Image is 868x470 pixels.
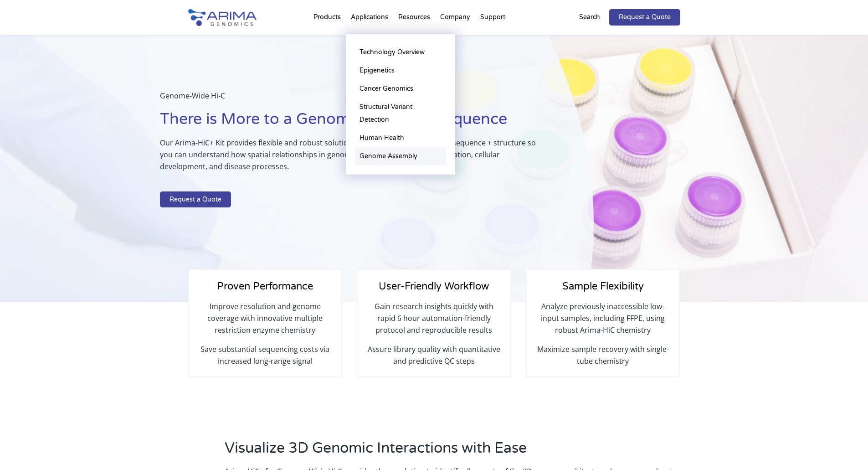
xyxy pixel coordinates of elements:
input: Other [202,186,208,192]
a: Request a Quote [609,9,680,26]
p: Gain research insights quickly with rapid 6 hour automation-friendly protocol and reproducible re... [367,300,501,343]
a: Genome Assembly [355,147,446,165]
img: Arima-Genomics-logo [188,9,257,26]
p: Our Arima-HiC+ Kit provides flexible and robust solutions for exploring both genome sequence + st... [160,137,548,180]
span: Library Prep [10,186,44,194]
span: Human Health [210,162,250,170]
span: Single-Cell Methyl-3C [10,174,67,182]
input: Genome Assembly [202,127,208,133]
p: Save substantial sequencing costs via increased long-range signal [198,343,332,367]
input: Single-Cell Methyl-3C [2,175,8,181]
span: Gene Regulation [210,139,255,147]
input: Structural Variant Discovery [202,175,208,181]
span: Capture Hi-C [10,139,45,147]
span: Arima Bioinformatics Platform [10,198,92,206]
input: Hi-C [2,127,8,133]
input: Library Prep [2,186,8,192]
span: Last name [200,0,228,9]
a: Human Health [355,129,446,147]
span: Proven Performance [217,280,313,292]
a: Structural Variant Detection [355,98,446,129]
input: Epigenetics [202,151,208,157]
h2: Visualize 3D Genomic Interactions with Ease [225,438,680,465]
input: Gene Regulation [202,139,208,145]
span: Other [210,186,226,194]
span: Hi-C [10,127,22,135]
span: Epigenetics [210,150,241,159]
span: User-Friendly Workflow [379,280,489,292]
p: Search [579,11,600,23]
p: Assure library quality with quantitative and predictive QC steps [367,343,501,367]
p: Analyze previously inaccessible low-input samples, including FFPE, using robust Arima-HiC chemistry [536,300,670,343]
span: Genome Assembly [210,127,261,135]
span: Structural Variant Discovery [210,174,286,182]
span: What is your area of interest? [200,113,279,121]
input: Arima Bioinformatics Platform [2,198,8,204]
input: Human Health [202,163,208,169]
span: State [200,75,214,83]
span: Sample Flexibility [562,280,644,292]
a: Technology Overview [355,43,446,62]
p: Maximize sample recovery with single-tube chemistry [536,343,670,367]
a: Request a Quote [160,191,231,208]
input: Other [2,210,8,216]
a: Cancer Genomics [355,80,446,98]
p: Improve resolution and genome coverage with innovative multiple restriction enzyme chemistry [198,300,332,343]
span: Hi-C for FFPE [10,162,46,170]
input: Capture Hi-C [2,139,8,145]
span: High Coverage Hi-C [10,150,63,159]
input: High Coverage Hi-C [2,151,8,157]
h1: There is More to a Genome than Just Sequence [160,109,548,137]
p: Genome-Wide Hi-C [160,90,548,109]
a: Epigenetics [355,62,446,80]
span: Other [10,210,26,218]
input: Hi-C for FFPE [2,163,8,169]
